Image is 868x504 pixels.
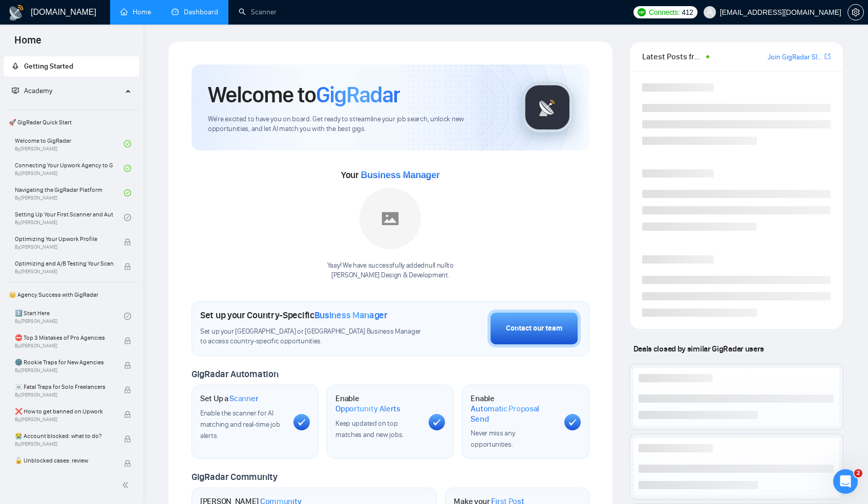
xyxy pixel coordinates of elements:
span: We're excited to have you on board. Get ready to streamline your job search, unlock new opportuni... [208,115,505,134]
h1: Enable [335,393,420,413]
span: 🚀 GigRadar Quick Start [5,112,138,133]
span: By [PERSON_NAME] [15,392,113,398]
a: searchScanner [239,8,277,16]
span: ☠️ Fatal Traps for Solo Freelancers [15,382,113,392]
a: Setting Up Your First Scanner and Auto-BidderBy[PERSON_NAME] [15,206,124,229]
img: logo [8,5,25,21]
iframe: Intercom live chat [833,469,858,494]
span: 😭 Account blocked: what to do? [15,431,113,441]
a: Join GigRadar Slack Community [768,52,822,63]
span: Keep updated on top matches and new jobs. [335,419,404,439]
span: Business Manager [314,310,388,321]
h1: Welcome to [208,81,400,108]
img: upwork-logo.png [638,8,646,16]
span: 🔓 Unblocked cases: review [15,455,113,466]
span: lock [124,362,131,369]
span: By [PERSON_NAME] [15,269,113,275]
span: lock [124,263,131,270]
a: Navigating the GigRadar PlatformBy[PERSON_NAME] [15,182,124,204]
span: GigRadar Automation [192,368,278,380]
span: rocket [12,62,19,70]
span: Set up your [GEOGRAPHIC_DATA] or [GEOGRAPHIC_DATA] Business Manager to access country-specific op... [200,327,429,346]
span: GigRadar Community [192,471,278,483]
span: 412 [682,7,693,18]
span: setting [848,8,863,16]
span: lock [124,435,131,443]
span: 🌚 Rookie Traps for New Agencies [15,357,113,367]
a: setting [848,8,864,16]
p: [PERSON_NAME] Design & Development . [327,271,454,280]
span: Deals closed by similar GigRadar users [629,340,768,358]
span: Scanner [229,393,258,404]
span: By [PERSON_NAME] [15,466,113,472]
span: Academy [12,86,52,95]
span: By [PERSON_NAME] [15,343,113,349]
a: 1️⃣ Start HereBy[PERSON_NAME] [15,305,124,327]
h1: Set up your Country-Specific [200,310,388,321]
span: Opportunity Alerts [335,404,400,414]
img: gigradar-logo.png [522,82,573,133]
span: Enable the scanner for AI matching and real-time job alerts. [200,409,280,440]
span: By [PERSON_NAME] [15,441,113,447]
span: Latest Posts from the GigRadar Community [642,50,704,63]
span: check-circle [124,165,131,172]
span: By [PERSON_NAME] [15,244,113,250]
span: Home [6,33,50,54]
span: Connects: [649,7,680,18]
span: Getting Started [24,62,73,71]
h1: Enable [471,393,556,424]
span: 👑 Agency Success with GigRadar [5,284,138,305]
span: By [PERSON_NAME] [15,417,113,423]
span: lock [124,386,131,393]
span: check-circle [124,214,131,221]
img: placeholder.png [359,188,421,249]
span: lock [124,460,131,467]
span: Automatic Proposal Send [471,404,556,424]
span: check-circle [124,140,131,147]
span: 2 [854,469,862,477]
span: GigRadar [316,81,400,108]
span: check-circle [124,189,131,196]
span: Business Manager [361,170,439,180]
span: Your [341,169,440,181]
span: Never miss any opportunities. [471,429,515,449]
span: lock [124,411,131,418]
span: By [PERSON_NAME] [15,367,113,374]
span: export [824,52,831,60]
a: export [824,52,831,61]
button: Contact our team [488,310,581,347]
button: setting [848,4,864,20]
span: Optimizing Your Upwork Profile [15,234,113,244]
a: dashboardDashboard [172,8,218,16]
h1: Set Up a [200,393,258,404]
span: check-circle [124,313,131,320]
span: Academy [24,86,52,95]
span: user [706,9,713,16]
span: lock [124,238,131,246]
span: double-left [122,480,132,490]
span: ❌ How to get banned on Upwork [15,406,113,417]
a: Welcome to GigRadarBy[PERSON_NAME] [15,133,124,155]
a: homeHome [120,8,151,16]
span: ⛔ Top 3 Mistakes of Pro Agencies [15,333,113,343]
span: lock [124,337,131,344]
div: Yaay! We have successfully added null null to [327,261,454,280]
div: Contact our team [506,323,562,334]
a: Connecting Your Upwork Agency to GigRadarBy[PERSON_NAME] [15,157,124,180]
li: Getting Started [4,56,139,77]
span: fund-projection-screen [12,87,19,94]
span: Optimizing and A/B Testing Your Scanner for Better Results [15,258,113,269]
